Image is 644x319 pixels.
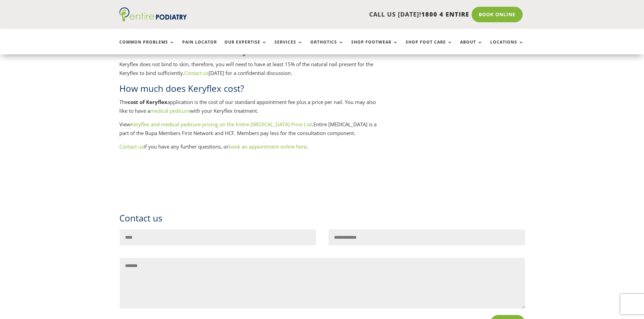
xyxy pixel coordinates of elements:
[460,40,483,54] a: About
[119,99,376,114] span: The application is the cost of our standard appointment fee plus a price per nail. You may also l...
[119,212,525,230] h3: Contact us
[119,40,175,54] a: Common Problems
[119,16,187,23] a: Entire Podiatry
[182,40,217,54] a: Pain Locator
[150,107,190,114] a: medical pedicure
[119,121,313,128] span: View .
[119,45,289,57] span: If I have no nail at all does Keryflex work?
[119,121,377,136] span: Entire [MEDICAL_DATA] is a part of the Bupa Members First Network and HCF. Members pay less for t...
[119,143,308,150] span: if you have any further questions, or .
[351,40,398,54] a: Shop Footwear
[128,99,167,105] b: cost of Keryflex
[406,40,453,54] a: Shop Foot Care
[119,82,244,95] span: How much does Keryflex cost?
[184,70,209,76] a: Contact us
[119,7,187,22] img: logo (1)
[119,143,144,150] a: Contact us
[213,10,469,19] p: CALL US [DATE]!
[119,61,373,76] span: Keryflex does not bind to skin, therefore, you will need to have at least 15% of the natural nail...
[224,40,267,54] a: Our Expertise
[421,10,469,18] span: 1800 4 ENTIRE
[275,40,303,54] a: Services
[310,40,344,54] a: Orthotics
[490,40,524,54] a: Locations
[472,7,523,22] a: Book Online
[130,121,312,128] a: Keryflex and medical pedicure pricing on the Entire [MEDICAL_DATA] Price List
[229,143,307,150] a: book an appointment online here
